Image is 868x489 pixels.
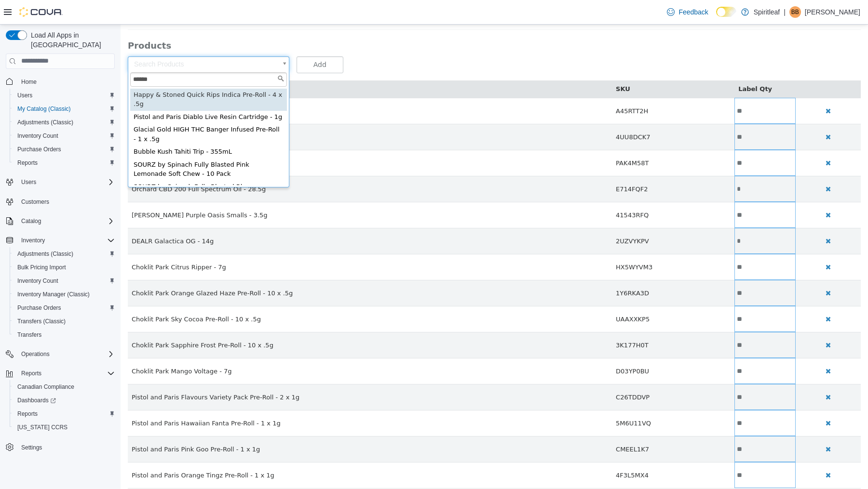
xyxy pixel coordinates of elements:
[17,348,54,360] button: Operations
[754,6,780,18] p: Spiritleaf
[10,116,119,129] button: Adjustments (Classic)
[716,7,736,17] input: Dark Mode
[2,175,119,189] button: Users
[17,145,61,153] span: Purchase Orders
[21,198,49,206] span: Customers
[21,178,36,186] span: Users
[14,408,41,420] a: Reports
[14,157,115,169] span: Reports
[14,395,60,406] a: Dashboards
[21,217,41,225] span: Catalog
[17,368,45,379] button: Reports
[10,328,119,342] button: Transfers
[10,288,119,301] button: Inventory Manager (Classic)
[10,261,119,274] button: Bulk Pricing Import
[14,117,77,128] a: Adjustments (Classic)
[10,102,119,116] button: My Catalog (Classic)
[17,132,58,140] span: Inventory Count
[17,441,115,453] span: Settings
[10,394,119,407] a: Dashboards
[10,407,119,421] button: Reports
[784,6,786,18] p: |
[14,103,75,115] a: My Catalog (Classic)
[17,105,71,113] span: My Catalog (Classic)
[10,134,166,156] div: SOURZ by Spinach Fully Blasted Pink Lemonade Soft Chew - 10 Pack
[2,367,119,380] button: Reports
[10,315,119,328] button: Transfers (Classic)
[14,144,115,155] span: Purchase Orders
[17,423,68,431] span: [US_STATE] CCRS
[14,90,36,101] a: Users
[10,421,119,434] button: [US_STATE] CCRS
[21,78,37,86] span: Home
[14,248,77,260] a: Adjustments (Classic)
[10,247,119,261] button: Adjustments (Classic)
[14,157,41,169] a: Reports
[17,396,56,404] span: Dashboards
[17,304,61,312] span: Purchase Orders
[17,235,115,246] span: Inventory
[27,30,115,50] span: Load All Apps in [GEOGRAPHIC_DATA]
[14,90,115,101] span: Users
[17,368,115,379] span: Reports
[17,331,41,339] span: Transfers
[14,316,69,327] a: Transfers (Classic)
[805,6,860,18] p: [PERSON_NAME]
[21,370,41,377] span: Reports
[10,64,166,86] div: Happy & Stoned Quick Rips Indica Pre-Roll - 4 x .5g
[10,129,119,143] button: Inventory Count
[10,380,119,394] button: Canadian Compliance
[17,250,73,258] span: Adjustments (Classic)
[17,291,90,298] span: Inventory Manager (Classic)
[10,121,166,134] div: Bubble Kush Tahiti Trip - 355mL
[17,176,40,188] button: Users
[17,92,32,99] span: Users
[17,196,115,208] span: Customers
[14,381,78,393] a: Canadian Compliance
[17,383,74,391] span: Canadian Compliance
[17,317,66,325] span: Transfers (Classic)
[17,348,115,360] span: Operations
[14,329,45,341] a: Transfers
[14,302,65,314] a: Purchase Orders
[14,144,65,155] a: Purchase Orders
[14,408,115,420] span: Reports
[17,264,66,271] span: Bulk Pricing Import
[17,442,46,453] a: Settings
[17,76,115,88] span: Home
[17,277,58,285] span: Inventory Count
[14,302,115,314] span: Purchase Orders
[2,75,119,89] button: Home
[21,237,45,244] span: Inventory
[10,274,119,288] button: Inventory Count
[791,6,799,18] span: BB
[14,395,115,406] span: Dashboards
[14,289,115,300] span: Inventory Manager (Classic)
[14,381,115,393] span: Canadian Compliance
[17,410,38,418] span: Reports
[17,119,73,126] span: Adjustments (Classic)
[10,301,119,315] button: Purchase Orders
[2,195,119,209] button: Customers
[21,350,50,358] span: Operations
[6,71,115,479] nav: Complex example
[17,176,115,188] span: Users
[2,234,119,247] button: Inventory
[14,289,94,300] a: Inventory Manager (Classic)
[2,214,119,228] button: Catalog
[14,130,115,142] span: Inventory Count
[2,440,119,454] button: Settings
[17,215,45,227] button: Catalog
[17,76,41,88] a: Home
[10,99,166,121] div: Glacial Gold HIGH THC Banger Infused Pre-Roll - 1 x .5g
[10,156,166,178] div: SOURZ by Spinach Fully Blasted Blue Raspberry Watermelon Soft Chews - 5 Pack
[14,103,115,115] span: My Catalog (Classic)
[17,159,38,167] span: Reports
[2,347,119,361] button: Operations
[14,262,115,273] span: Bulk Pricing Import
[14,248,115,260] span: Adjustments (Classic)
[10,156,119,170] button: Reports
[14,275,62,287] a: Inventory Count
[663,2,712,22] a: Feedback
[14,422,71,433] a: [US_STATE] CCRS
